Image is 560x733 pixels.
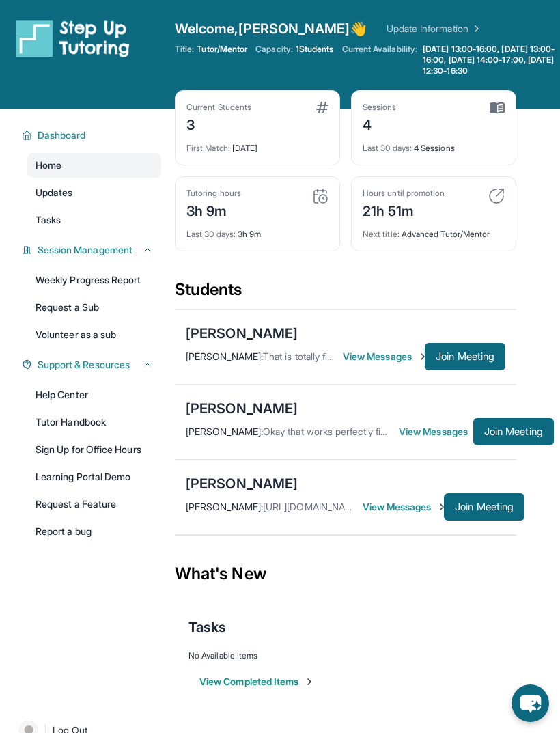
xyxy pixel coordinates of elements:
span: [PERSON_NAME] : [186,350,263,362]
button: Session Management [32,243,153,257]
a: Weekly Progress Report [27,268,161,292]
img: Chevron-Right [436,501,447,512]
div: Tutoring hours [186,188,241,199]
img: card [490,102,505,114]
span: View Messages [399,425,473,439]
div: Advanced Tutor/Mentor [363,221,505,240]
button: Dashboard [32,128,153,142]
a: Updates [27,180,161,205]
img: card [488,188,505,204]
span: Updates [36,186,73,199]
span: [URL][DOMAIN_NAME] [263,501,361,512]
span: [DATE] 13:00-16:00, [DATE] 13:00-16:00, [DATE] 14:00-17:00, [DATE] 12:30-16:30 [423,44,557,77]
span: Home [36,158,61,172]
button: View Completed Items [199,675,315,689]
span: Current Availability: [342,44,417,77]
a: Home [27,153,161,178]
a: Tutor Handbook [27,410,161,434]
span: Tasks [36,213,61,227]
button: Join Meeting [444,493,524,521]
span: Welcome, [PERSON_NAME] 👋 [175,19,367,38]
div: [DATE] [186,135,328,154]
span: Join Meeting [436,352,494,361]
div: Sessions [363,102,397,113]
span: [PERSON_NAME] : [186,426,263,437]
button: Support & Resources [32,358,153,372]
span: Session Management [38,243,132,257]
div: 21h 51m [363,199,445,221]
div: 3h 9m [186,199,241,221]
span: View Messages [363,500,445,514]
img: Chevron Right [468,22,482,36]
button: Join Meeting [425,343,505,370]
a: Learning Portal Demo [27,465,161,489]
div: Hours until promotion [363,188,445,199]
div: No Available Items [188,650,503,661]
span: 1 Students [296,44,334,55]
span: Okay that works perfectly fine for me [263,426,423,437]
div: [PERSON_NAME] [186,474,298,493]
span: Last 30 days : [363,143,412,153]
span: First Match : [186,143,230,153]
span: Tasks [188,618,226,637]
span: Dashboard [38,128,86,142]
a: Update Information [387,22,482,36]
a: Sign Up for Office Hours [27,437,161,462]
span: Support & Resources [38,358,130,372]
span: Tutor/Mentor [197,44,247,55]
div: What's New [175,544,516,604]
img: Chevron-Right [417,351,428,362]
span: Join Meeting [455,503,514,511]
img: card [316,102,328,113]
span: Last 30 days : [186,229,236,239]
div: 4 Sessions [363,135,505,154]
a: Report a bug [27,519,161,544]
span: Join Meeting [484,428,543,436]
a: Tasks [27,208,161,232]
img: logo [16,19,130,57]
div: [PERSON_NAME] [186,324,298,343]
a: Request a Sub [27,295,161,320]
span: Title: [175,44,194,55]
a: Volunteer as a sub [27,322,161,347]
span: Next title : [363,229,400,239]
div: 3h 9m [186,221,328,240]
div: 4 [363,113,397,135]
button: Join Meeting [473,418,554,445]
div: 3 [186,113,251,135]
a: Help Center [27,383,161,407]
span: That is totally fine! [263,350,340,362]
img: card [312,188,328,204]
div: Students [175,279,516,309]
span: [PERSON_NAME] : [186,501,263,512]
a: Request a Feature [27,492,161,516]
a: [DATE] 13:00-16:00, [DATE] 13:00-16:00, [DATE] 14:00-17:00, [DATE] 12:30-16:30 [420,44,560,77]
span: View Messages [343,350,425,363]
div: Current Students [186,102,251,113]
span: Capacity: [255,44,293,55]
button: chat-button [512,684,549,722]
div: [PERSON_NAME] [186,399,298,418]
